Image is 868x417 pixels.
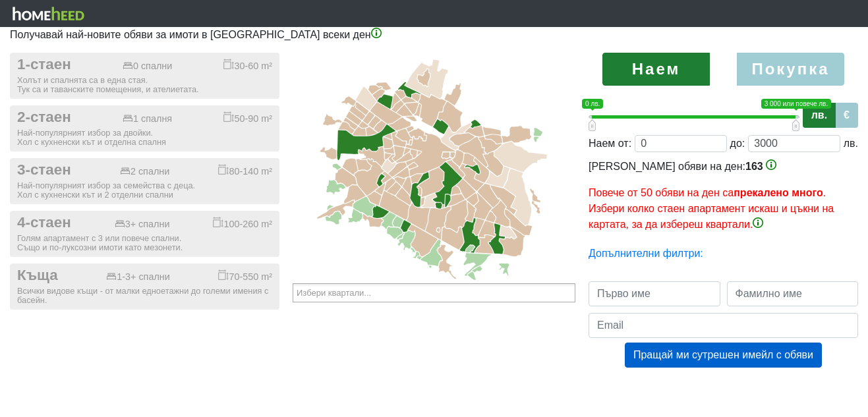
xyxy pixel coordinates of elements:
[589,313,858,338] input: Email
[10,264,279,310] button: Къща 1-3+ спални 70-550 m² Всички видове къщи - от малки едноетажни до големи имения с басейн.
[10,211,279,257] button: 4-стаен 3+ спални 100-260 m² Голям апартамент с 3 или повече спални.Също и по-луксозни имоти като...
[17,56,71,74] span: 1-стаен
[218,164,272,177] div: 80-140 m²
[745,161,763,172] span: 163
[223,59,272,72] div: 30-60 m²
[223,111,272,125] div: 50-90 m²
[602,53,710,86] label: Наем
[120,166,169,177] div: 2 спални
[10,27,858,43] p: Получавай най-новите обяви за имоти в [GEOGRAPHIC_DATA] всеки ден
[17,161,71,179] span: 3-стаен
[17,109,71,126] span: 2-стаен
[106,271,170,283] div: 1-3+ спални
[803,103,836,128] label: лв.
[17,181,272,200] div: Най-популярният избор за семейства с деца. Хол с кухненски кът и 2 отделни спални
[213,217,272,230] div: 100-260 m²
[589,136,631,152] div: Наем от:
[761,99,831,109] span: 3 000 или повече лв.
[734,187,823,198] b: прекалено много
[835,103,858,128] label: €
[844,136,858,152] div: лв.
[582,99,603,109] span: 0 лв.
[371,28,382,38] img: info-3.png
[589,159,858,233] div: [PERSON_NAME] обяви на ден:
[123,113,172,125] div: 1 спалня
[10,158,279,204] button: 3-стаен 2 спални 80-140 m² Най-популярният избор за семейства с деца.Хол с кухненски кът и 2 отде...
[766,159,776,170] img: info-3.png
[17,76,272,94] div: Холът и спалнята са в една стая. Тук са и таванските помещения, и ателиетата.
[10,53,279,99] button: 1-стаен 0 спални 30-60 m² Холът и спалнята са в една стая.Тук са и таванските помещения, и ателие...
[17,234,272,252] div: Голям апартамент с 3 или повече спални. Също и по-луксозни имоти като мезонети.
[115,219,170,230] div: 3+ спални
[737,53,845,86] label: Покупка
[17,128,272,147] div: Най-популярният избор за двойки. Хол с кухненски кът и отделна спалня
[218,269,272,283] div: 70-550 m²
[589,185,858,233] p: Повече от 50 обяви на ден са . Избери колко стаен апартамент искаш и цъкни на картата, за да избе...
[625,343,822,368] button: Пращай ми сутрешен имейл с обяви
[753,217,763,228] img: info-3.png
[17,287,272,305] div: Всички видове къщи - от малки едноетажни до големи имения с басейн.
[727,281,859,306] input: Фамилно име
[17,267,58,285] span: Къща
[589,281,720,306] input: Първо име
[730,136,745,152] div: до:
[17,214,71,232] span: 4-стаен
[589,248,703,259] a: Допълнителни филтри:
[10,105,279,152] button: 2-стаен 1 спалня 50-90 m² Най-популярният избор за двойки.Хол с кухненски кът и отделна спалня
[123,61,172,72] div: 0 спални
